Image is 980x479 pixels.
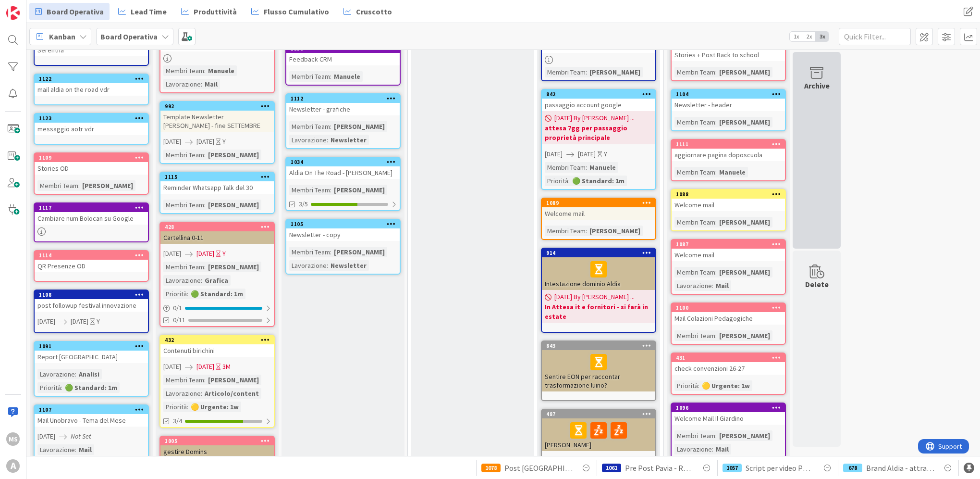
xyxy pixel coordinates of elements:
[671,403,786,458] a: 1096Welcome Mail Il GiardinoMembri Team:[PERSON_NAME]Lavorazione:Mail
[676,91,785,98] div: 1104
[204,150,206,160] span: :
[541,31,656,81] a: Locandina Pre Post StradellaMembri Team:[PERSON_NAME]
[37,444,75,455] div: Lavorazione
[672,353,785,375] div: 431check convenzioni 26-27
[202,275,231,286] div: Grafica
[202,79,220,89] div: Mail
[541,409,656,471] a: 487[PERSON_NAME]
[672,140,785,161] div: 1111aggiornare pagina doposcuola
[39,291,148,298] div: 1108
[816,32,829,41] span: 3x
[698,380,699,391] span: :
[542,257,655,290] div: Intestazione dominio Aldia
[286,220,400,228] div: 1105
[289,185,330,195] div: Membri Team
[804,80,830,91] div: Archive
[34,341,149,397] a: 1091Report [GEOGRAPHIC_DATA]Lavorazione:AnalisiPriorità:🟢 Standard: 1m
[546,200,655,206] div: 1089
[37,369,75,379] div: Lavorazione
[175,3,243,20] a: Produttività
[672,249,785,261] div: Welcome mail
[286,228,400,241] div: Newsletter - copy
[163,65,204,76] div: Membri Team
[542,99,655,111] div: passaggio account google
[222,249,226,259] div: Y
[204,65,206,76] span: :
[35,405,148,414] div: 1107
[504,462,573,474] span: Post [GEOGRAPHIC_DATA] - [DATE]
[330,247,331,257] span: :
[699,380,752,391] div: 🟡 Urgente: 1w
[330,71,331,82] span: :
[173,315,185,325] span: 0/11
[554,113,635,123] span: [DATE] By [PERSON_NAME] ...
[587,226,643,236] div: [PERSON_NAME]
[672,403,785,412] div: 1096
[671,39,786,81] a: Stories + Post Back to schoolMembri Team:[PERSON_NAME]
[715,267,717,277] span: :
[34,290,149,333] a: 1108post followup festival innovazione[DATE][DATE]Y
[163,200,204,210] div: Membri Team
[715,430,717,441] span: :
[674,330,715,341] div: Membri Team
[160,445,274,458] div: gestire Domins
[568,176,570,186] span: :
[35,342,148,363] div: 1091Report [GEOGRAPHIC_DATA]
[35,162,148,175] div: Stories OD
[289,135,327,145] div: Lavorazione
[75,444,76,455] span: :
[545,226,586,236] div: Membri Team
[545,123,652,142] b: attesa 7gg per passaggio proprietà principale
[541,340,656,401] a: 843Sentire EON per raccontar trasformazione luino?
[165,224,274,230] div: 428
[35,251,148,260] div: 1114
[100,32,158,41] b: Board Operativa
[356,6,392,17] span: Cruscotto
[672,40,785,61] div: Stories + Post Back to school
[542,341,655,391] div: 843Sentire EON per raccontar trasformazione luino?
[34,404,149,459] a: 1107Mail Unobravo - Tema del Mese[DATE]Not SetLavorazione:Mail
[672,312,785,325] div: Mail Colazioni Pedagogiche
[35,251,148,272] div: 1114QR Presenze OD
[35,290,148,312] div: 1108post followup festival innovazione
[672,190,785,199] div: 1088
[676,404,785,411] div: 1096
[163,388,201,399] div: Lavorazione
[546,411,655,417] div: 487
[163,249,181,259] span: [DATE]
[34,152,149,195] a: 1109Stories ODMembri Team:[PERSON_NAME]
[35,342,148,351] div: 1091
[542,341,655,350] div: 843
[713,280,731,291] div: Mail
[35,260,148,272] div: QR Presenze OD
[35,299,148,312] div: post followup festival innovazione
[39,115,148,122] div: 1123
[713,444,731,454] div: Mail
[39,204,148,211] div: 1117
[674,430,715,441] div: Membri Team
[672,403,785,425] div: 1096Welcome Mail Il Giardino
[160,437,274,458] div: 1005gestire Domins
[160,102,274,132] div: 992Template Newsletter [PERSON_NAME] - fine SETTEMBRE
[159,335,275,428] a: 432Contenuti birichini[DATE][DATE]3MMembri Team:[PERSON_NAME]Lavorazione:Articolo/contentPriorità...
[76,369,102,379] div: Analisi
[201,388,202,399] span: :
[160,344,274,357] div: Contenuti birichini
[35,405,148,427] div: 1107Mail Unobravo - Tema del Mese
[715,330,717,341] span: :
[6,6,20,20] img: Visit kanbanzone.com
[286,158,400,179] div: 1034Aldia On The Road - [PERSON_NAME]
[285,43,401,86] a: 1118Feedback CRMMembri Team:Manuele
[545,149,563,159] span: [DATE]
[676,241,785,248] div: 1087
[545,302,652,321] b: In Attesa it e fornitori - si farà in estate
[672,353,785,362] div: 431
[196,249,214,259] span: [DATE]
[159,222,275,327] a: 428Cartellina 0-11[DATE][DATE]YMembri Team:[PERSON_NAME]Lavorazione:GraficaPriorità:🟢 Standard: 1...
[39,406,148,413] div: 1107
[112,3,172,20] a: Lead Time
[671,303,786,345] a: 1100Mail Colazioni PedagogicheMembri Team:[PERSON_NAME]
[160,336,274,344] div: 432
[222,137,226,147] div: Y
[672,303,785,325] div: 1100Mail Colazioni Pedagogiche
